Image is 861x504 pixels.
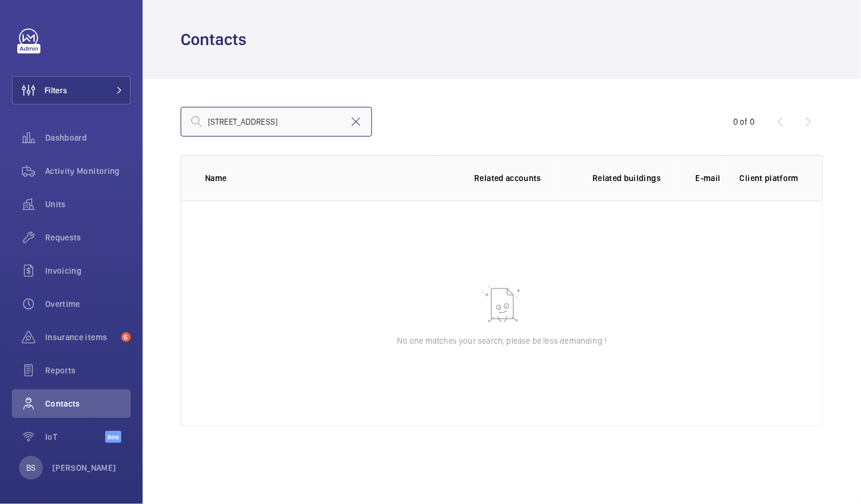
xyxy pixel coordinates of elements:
div: 0 of 0 [733,116,755,128]
span: Beta [105,431,121,443]
p: No one matches your search, please be less demanding ! [398,335,607,347]
span: Units [45,198,131,210]
p: BS [26,462,36,474]
span: Requests [45,232,131,243]
span: Invoicing [45,265,131,277]
span: Contacts [45,398,131,410]
button: Filters [12,76,131,104]
p: Related accounts [474,172,541,184]
span: Overtime [45,298,131,310]
p: Name [205,172,439,184]
span: Insurance items [45,331,116,343]
h1: Contacts [181,28,254,50]
p: Related buildings [592,172,661,184]
span: IoT [45,431,105,443]
span: Filters [45,84,67,96]
span: Reports [45,364,131,376]
p: [PERSON_NAME] [52,462,116,474]
span: 6 [121,332,131,342]
p: E-mail [696,172,721,184]
span: Activity Monitoring [45,165,131,177]
span: Dashboard [45,132,131,144]
input: Search by lastname, firstname, mail or client [181,107,372,137]
p: Client platform [740,172,799,184]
